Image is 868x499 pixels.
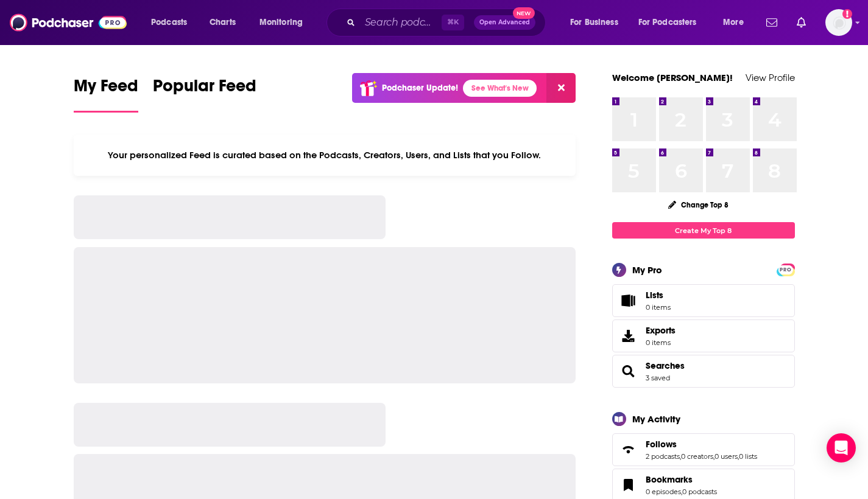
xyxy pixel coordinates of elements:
a: PRO [778,265,793,274]
a: Follows [616,441,641,458]
button: open menu [251,13,319,32]
a: Create My Top 8 [612,222,795,239]
span: New [513,7,535,19]
span: Logged in as harrycunnane [825,9,852,36]
a: 3 saved [646,374,670,382]
img: Podchaser - Follow, Share and Rate Podcasts [10,11,127,34]
a: 2 podcasts [646,452,680,461]
a: 0 creators [681,452,713,461]
button: Show profile menu [825,9,852,36]
span: 0 items [646,338,676,347]
a: Lists [612,284,795,317]
span: For Business [570,14,618,31]
span: Exports [616,327,641,344]
svg: Add a profile image [842,9,852,19]
a: Follows [646,439,757,450]
span: For Podcasters [638,14,697,31]
button: Change Top 8 [661,197,736,212]
p: Podchaser Update! [382,83,458,93]
span: Follows [612,433,795,466]
a: Welcome [PERSON_NAME]! [612,72,733,83]
div: Search podcasts, credits, & more... [338,9,557,37]
a: Popular Feed [153,75,256,113]
button: Open AdvancedNew [474,15,535,30]
div: Open Intercom Messenger [827,433,856,462]
span: Podcasts [151,14,187,31]
span: ⌘ K [442,15,464,30]
a: 0 users [715,452,738,461]
a: 0 podcasts [682,487,717,496]
button: open menu [562,13,633,32]
span: Lists [646,290,671,301]
span: , [713,452,715,461]
button: open menu [715,13,759,32]
a: See What's New [463,80,537,97]
span: Monitoring [259,14,303,31]
a: View Profile [746,72,795,83]
a: Bookmarks [616,476,641,494]
span: , [738,452,739,461]
img: User Profile [825,9,852,36]
span: Bookmarks [646,474,693,485]
a: Charts [202,13,243,32]
span: Popular Feed [153,75,256,103]
a: 0 lists [739,452,757,461]
a: My Feed [74,75,138,113]
button: open menu [143,13,203,32]
div: Your personalized Feed is curated based on the Podcasts, Creators, Users, and Lists that you Follow. [74,134,576,176]
a: Searches [616,363,641,380]
span: Exports [646,325,676,336]
span: PRO [778,265,793,274]
a: Show notifications dropdown [761,12,782,33]
span: My Feed [74,75,138,103]
div: My Activity [632,413,680,425]
span: Lists [646,290,663,301]
a: Searches [646,360,685,371]
button: open menu [630,13,715,32]
div: My Pro [632,264,662,276]
span: Open Advanced [479,19,530,26]
a: Show notifications dropdown [792,12,811,33]
span: Charts [210,14,236,31]
span: , [681,487,682,496]
span: Lists [616,292,641,309]
span: 0 items [646,303,671,312]
span: More [723,14,744,31]
a: Bookmarks [646,474,717,485]
a: Exports [612,319,795,352]
span: Searches [612,355,795,388]
span: Follows [646,439,677,450]
a: 0 episodes [646,487,681,496]
span: , [680,452,681,461]
input: Search podcasts, credits, & more... [360,13,442,32]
